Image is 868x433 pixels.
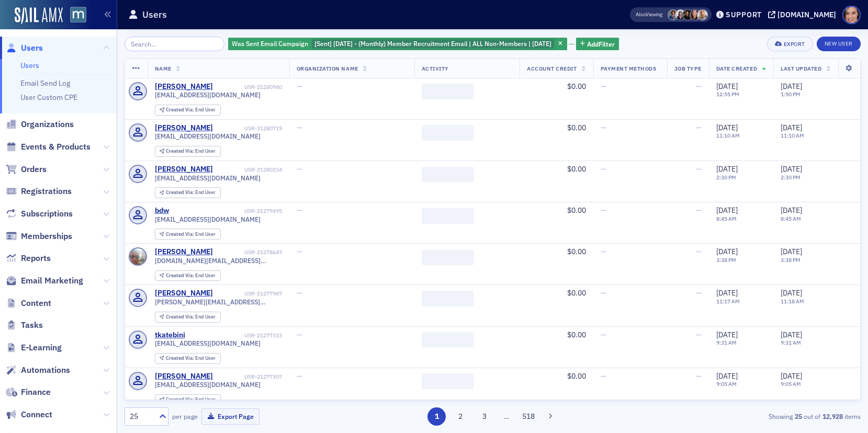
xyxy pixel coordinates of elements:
[155,247,213,257] div: [PERSON_NAME]
[6,409,52,420] a: Connect
[166,107,216,113] div: End User
[781,123,802,132] span: [DATE]
[422,65,449,72] span: Activity
[166,147,195,154] span: Created Via :
[155,132,261,140] span: [EMAIL_ADDRESS][DOMAIN_NAME]
[6,342,62,354] a: E-Learning
[155,123,213,133] a: [PERSON_NAME]
[215,249,282,256] div: USR-21278649
[587,39,615,49] span: Add Filter
[716,256,736,264] time: 3:38 PM
[297,123,302,132] span: —
[6,298,51,309] a: Content
[215,373,282,380] div: USR-21277307
[166,313,195,320] span: Created Via :
[567,371,586,381] span: $0.00
[422,208,474,224] span: ‌
[166,189,195,196] span: Created Via :
[297,330,302,339] span: —
[601,206,606,215] span: —
[696,123,702,132] span: —
[781,90,801,98] time: 1:50 PM
[155,105,221,116] div: Created Via: End User
[601,330,606,339] span: —
[215,84,282,90] div: USR-21280940
[716,82,738,91] span: [DATE]
[567,164,586,174] span: $0.00
[781,174,801,181] time: 2:30 PM
[155,65,172,72] span: Name
[166,356,216,361] div: End User
[228,38,567,51] div: [Sent] 08/21/2025 - (Monthly) Member Recruitment Email | ALL Non-Members | Aug 2025
[172,412,198,421] label: per page
[696,330,702,339] span: —
[155,372,213,381] a: [PERSON_NAME]
[215,166,282,173] div: USR-21280234
[155,353,221,364] div: Created Via: End User
[6,119,74,130] a: Organizations
[422,373,474,389] span: ‌
[155,174,261,182] span: [EMAIL_ADDRESS][DOMAIN_NAME]
[155,331,185,340] a: tkatebini
[601,371,606,381] span: —
[427,407,446,426] button: 1
[781,380,801,388] time: 9:05 AM
[777,10,836,19] div: [DOMAIN_NAME]
[781,215,801,222] time: 8:45 AM
[155,187,221,198] div: Created Via: End User
[166,149,216,154] div: End User
[21,386,51,398] span: Finance
[15,7,63,24] img: SailAMX
[166,106,195,113] span: Created Via :
[623,412,861,421] div: Showing out of items
[781,206,802,215] span: [DATE]
[781,164,802,174] span: [DATE]
[155,206,169,215] div: bdw
[682,9,693,20] span: Lauren McDonough
[716,132,740,139] time: 11:10 AM
[716,65,757,72] span: Date Created
[297,164,302,174] span: —
[20,61,39,70] a: Users
[20,93,77,102] a: User Custom CPE
[171,208,282,214] div: USR-21279495
[636,11,646,18] div: Also
[716,371,738,381] span: [DATE]
[6,386,51,398] a: Finance
[576,38,619,51] button: AddFilter
[817,37,861,51] a: New User
[781,339,801,346] time: 9:31 AM
[716,339,737,346] time: 9:31 AM
[166,355,195,361] span: Created Via :
[768,11,840,18] button: [DOMAIN_NAME]
[155,257,282,265] span: [DOMAIN_NAME][EMAIL_ADDRESS][DOMAIN_NAME]
[793,412,804,421] strong: 25
[696,371,702,381] span: —
[125,37,224,51] input: Search…
[696,82,702,91] span: —
[155,339,261,347] span: [EMAIL_ADDRESS][DOMAIN_NAME]
[601,82,606,91] span: —
[675,9,686,20] span: Kelly Brown
[6,231,72,242] a: Memberships
[422,84,474,99] span: ‌
[716,164,738,174] span: [DATE]
[297,247,302,256] span: —
[567,288,586,298] span: $0.00
[716,288,738,298] span: [DATE]
[567,330,586,339] span: $0.00
[716,330,738,339] span: [DATE]
[784,41,805,47] div: Export
[155,165,213,174] div: [PERSON_NAME]
[21,298,51,309] span: Content
[475,407,493,426] button: 3
[166,272,195,279] span: Created Via :
[232,39,308,48] span: Was Sent Email Campaign
[781,82,802,91] span: [DATE]
[297,371,302,381] span: —
[155,91,261,99] span: [EMAIL_ADDRESS][DOMAIN_NAME]
[314,39,551,48] span: [Sent] [DATE] - (Monthly) Member Recruitment Email | ALL Non-Members | [DATE]
[21,342,62,354] span: E-Learning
